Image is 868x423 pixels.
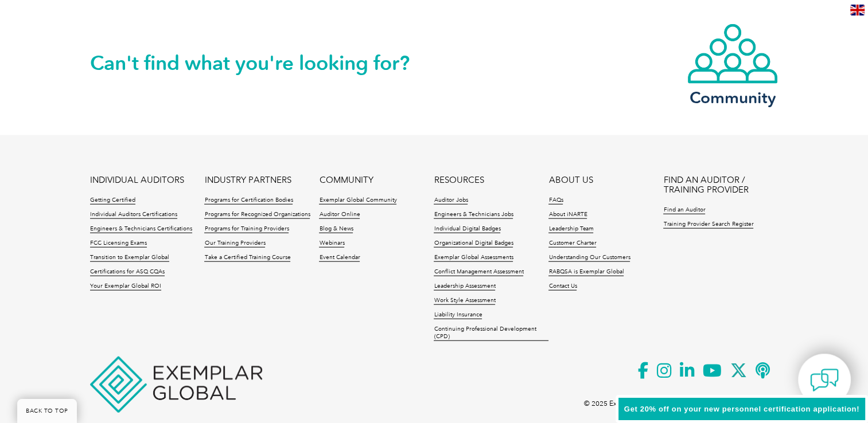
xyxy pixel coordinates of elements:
[687,23,779,85] img: icon-community.webp
[204,225,289,233] a: Programs for Training Providers
[434,175,484,185] a: RESOURCES
[434,283,495,291] a: Leadership Assessment
[90,254,169,262] a: Transition to Exemplar Global
[434,326,548,341] a: Continuing Professional Development (CPD)
[17,399,77,423] a: BACK TO TOP
[434,268,523,276] a: Conflict Management Assessment
[548,197,563,205] a: FAQs
[434,197,468,205] a: Auditor Jobs
[548,283,577,291] a: Contact Us
[434,240,513,248] a: Organizational Digital Badges
[663,221,753,229] a: Training Provider Search Register
[850,5,865,15] img: en
[90,197,135,205] a: Getting Certified
[548,175,593,185] a: ABOUT US
[90,240,147,248] a: FCC Licensing Exams
[548,268,624,276] a: RABQSA is Exemplar Global
[319,211,360,219] a: Auditor Online
[548,254,630,262] a: Understanding Our Customers
[434,311,482,319] a: Liability Insurance
[434,225,500,233] a: Individual Digital Badges
[90,357,262,413] img: Exemplar Global
[90,225,192,233] a: Engineers & Technicians Certifications
[319,225,353,233] a: Blog & News
[548,240,596,248] a: Customer Charter
[319,197,396,205] a: Exemplar Global Community
[687,91,779,105] h3: Community
[663,175,778,195] a: FIND AN AUDITOR / TRAINING PROVIDER
[319,175,373,185] a: COMMUNITY
[90,175,184,185] a: INDIVIDUAL AUDITORS
[624,405,859,413] span: Get 20% off on your new personnel certification application!
[204,175,291,185] a: INDUSTRY PARTNERS
[548,225,593,233] a: Leadership Team
[434,254,513,262] a: Exemplar Global Assessments
[204,240,265,248] a: Our Training Providers
[663,206,705,214] a: Find an Auditor
[584,397,779,410] p: © 2025 Exemplar Global Inc (Formerly RABQSA International).
[90,211,177,219] a: Individual Auditors Certifications
[319,254,360,262] a: Event Calendar
[90,268,165,276] a: Certifications for ASQ CQAs
[434,211,513,219] a: Engineers & Technicians Jobs
[204,254,290,262] a: Take a Certified Training Course
[810,366,839,394] img: contact-chat.png
[548,211,587,219] a: About iNARTE
[204,197,293,205] a: Programs for Certification Bodies
[90,283,161,291] a: Your Exemplar Global ROI
[204,211,310,219] a: Programs for Recognized Organizations
[319,240,344,248] a: Webinars
[434,297,495,305] a: Work Style Assessment
[90,54,434,72] h2: Can't find what you're looking for?
[687,23,779,105] a: Community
